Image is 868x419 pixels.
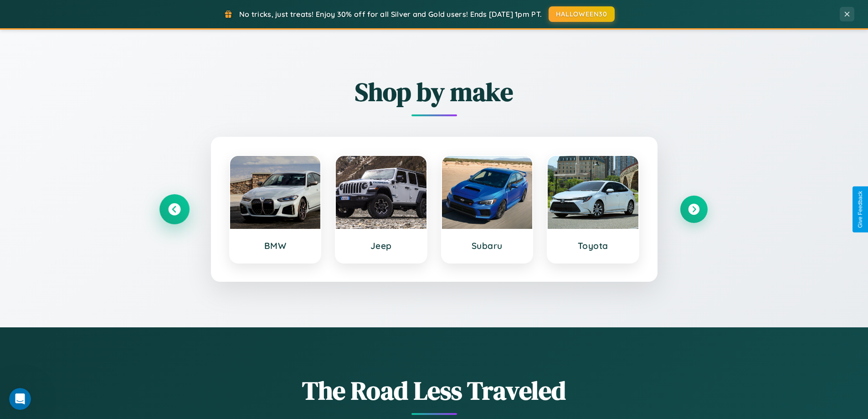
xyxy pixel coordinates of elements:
[345,240,417,251] h3: Jeep
[161,74,708,109] h2: Shop by make
[161,373,708,408] h1: The Road Less Traveled
[239,10,542,19] span: No tricks, just treats! Enjoy 30% off for all Silver and Gold users! Ends [DATE] 1pm PT.
[857,191,863,228] div: Give Feedback
[451,240,524,251] h3: Subaru
[557,240,629,251] h3: Toyota
[239,240,312,251] h3: BMW
[9,388,31,410] iframe: Intercom live chat
[549,6,615,22] button: HALLOWEEN30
